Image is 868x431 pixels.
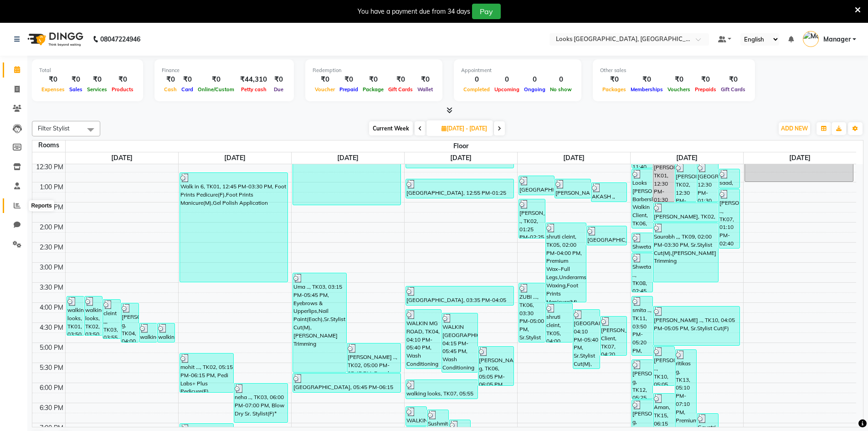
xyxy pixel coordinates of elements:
div: walking looks, TK06, 04:30 PM-05:00 PM, Eyebrows [158,323,175,342]
a: August 27, 2025 [335,152,360,164]
span: Gift Cards [719,86,748,93]
div: smita .., TK11, 03:50 PM-05:20 PM, Eyebrows,Face Bleach(F),Nail Filing [632,296,653,355]
div: ₹0 [162,74,179,85]
div: [PERSON_NAME] .., TK10, 05:05 PM-06:05 PM, Sr.Stylist Cut(M) [653,347,674,385]
div: Appointment [461,67,574,74]
a: August 28, 2025 [448,152,473,164]
img: logo [23,26,86,52]
div: Walk in 6, TK01, 12:45 PM-03:30 PM, Foot Prints Pedicure(F),Foot Prints Manicure(M),Gel Polish Ap... [180,173,288,282]
div: 0 [522,74,548,85]
span: Prepaid [337,86,360,93]
button: ADD NEW [779,122,810,135]
div: 0 [461,74,492,85]
div: 4:30 PM [38,323,65,332]
div: [GEOGRAPHIC_DATA], 12:30 PM-01:30 PM, Eyebrows & Upperlips,Chin Waxing [697,163,718,202]
div: 2:00 PM [38,223,65,232]
span: Current Week [369,121,413,135]
a: August 26, 2025 [222,152,247,164]
div: [PERSON_NAME], TK01, 12:30 PM-01:30 PM, Global Color Inoa(F)* [653,163,674,202]
div: Uma .., TK03, 03:15 PM-05:45 PM, Eyebrows & Upperlips,Nail Paint(Each),Sr.Stylist Cut(M),[PERSON_... [293,273,346,372]
div: 3:30 PM [38,283,65,292]
div: WALKIN MG ROAD, TK04, 04:10 PM-05:40 PM, Wash Conditioning L'oreal(F),Blow Dry Sr. Stylist(F)* [406,310,442,369]
div: AKASH ,, TK03, 01:00 PM-01:30 PM, Stylist Cut(M) [591,183,627,202]
div: [PERSON_NAME] .., TK10, 04:05 PM-05:05 PM, Sr.Stylist Cut(F) [653,306,740,345]
div: [PERSON_NAME] g, TK06, 05:05 PM-06:05 PM, Blow Dry Sr. Stylist(F)* [478,347,514,385]
div: walking looks, TK07, 05:55 PM-06:25 PM, K Wash Shampoo(F) [406,380,478,399]
span: Voucher [313,86,337,93]
div: ₹0 [67,74,85,85]
div: [PERSON_NAME], TK02, 01:30 PM-02:00 PM, Upperlip Threading [653,203,718,222]
div: WALKIN [GEOGRAPHIC_DATA], 04:15 PM-05:45 PM, Wash Conditioning L'oreal(F),Blow Dry Sr. Stylist(F)* [442,313,478,372]
div: Rooms [32,140,65,150]
a: August 30, 2025 [674,152,699,164]
div: [GEOGRAPHIC_DATA], 04:10 PM-05:40 PM, Sr.Stylist Cut(M),[PERSON_NAME] Trimming [573,310,600,369]
div: ₹44,310 [236,74,271,85]
div: Shweta .., TK08, 02:45 PM-03:45 PM, Nail Filing,Eyebrows & Upperlips [632,253,653,292]
div: mohit ..., TK02, 05:15 PM-06:15 PM, Pedi Labs+ Plus Pedicure(F) [180,353,233,392]
div: [PERSON_NAME] g, TK12, 05:25 PM-06:25 PM, NaturLiv Detox Cleanup [632,360,653,399]
a: August 29, 2025 [561,152,586,164]
div: You have a payment due from 34 days [358,7,470,16]
div: ₹0 [693,74,719,85]
button: Pay [472,4,501,19]
div: ritikas g, TK13, 05:10 PM-07:10 PM, Premium [MEDICAL_DATA] Waxing,Wash Conditioning L'oreal(F),Bl... [675,350,696,429]
div: [GEOGRAPHIC_DATA], 12:55 PM-01:25 PM, [PERSON_NAME] Trimming [406,179,514,198]
a: August 31, 2025 [787,152,812,164]
div: Saurabh ,,, TK09, 02:00 PM-03:30 PM, Sr.Stylist Cut(M),[PERSON_NAME] Trimming [653,223,718,282]
span: Petty cash [239,86,269,93]
div: Shweta .., TK08, 02:15 PM-02:45 PM, Nail Paint(Each) [632,233,653,252]
a: August 25, 2025 [109,152,134,164]
div: [GEOGRAPHIC_DATA], 05:45 PM-06:15 PM, Eyebrows [293,374,401,392]
div: [PERSON_NAME] cleint, TK01, 11:35 AM-01:35 PM, Stylist Cut(M),K Chronologiste Ritual,[PERSON_NAME... [293,126,401,205]
span: Ongoing [522,86,548,93]
div: saad, TK04, 12:40 PM-01:10 PM, Stylist Cut(M) [719,169,740,188]
div: Total [39,67,136,74]
div: walking looks, TK02, 03:50 PM-04:50 PM, Wash Conditioning L'oreal(F),Blow Dry Stylist(F)* [85,296,102,335]
div: 3:00 PM [38,263,65,272]
div: [PERSON_NAME], TK02, 12:30 PM-01:30 PM, Cr.Stylist Cut(F) [675,163,696,202]
div: [PERSON_NAME] Client, TK07, 04:20 PM-05:20 PM, Stylist Cut(M),[PERSON_NAME] Trimming [601,317,627,355]
div: Looks [PERSON_NAME] Barbershop Walkin Client, TK06, 12:40 PM-02:10 PM, Top Stylist Cut(M),Shave R... [632,169,653,228]
div: 0 [492,74,522,85]
span: Upcoming [492,86,522,93]
div: shruti cleint, TK05, 04:00 PM-05:00 PM, Cr.Stylist Cut(F) [546,303,572,342]
div: ₹0 [600,74,628,85]
div: walking looks, TK05, 04:30 PM-05:00 PM, Eyebrows [139,323,157,342]
span: Gift Cards [386,86,415,93]
div: [PERSON_NAME] ., TK02, 12:55 PM-01:25 PM, Eyebrows & Upperlips [555,179,591,198]
span: Package [360,86,386,93]
div: Reports [29,200,54,211]
span: Expenses [39,86,67,93]
div: 12:30 PM [34,162,65,172]
div: WALKIN [GEOGRAPHIC_DATA], 06:35 PM-07:05 PM, [PERSON_NAME] Trimming [406,407,427,426]
div: [PERSON_NAME] ., TK02, 01:25 PM-02:25 PM, Cr.Stylist Cut(F) [519,199,545,238]
div: ₹0 [386,74,415,85]
span: Vouchers [665,86,693,93]
div: [GEOGRAPHIC_DATA], 02:05 PM-02:35 PM, Upperlip Threading [587,226,627,245]
div: 6:30 PM [38,403,65,413]
div: Sushmita .., TK09, 06:40 PM-07:10 PM, Ironing Straight(F)* [427,410,448,429]
div: walking looks, TK01, 03:50 PM-04:50 PM, Wash Conditioning L'oreal(F),Ironing Straight(F)* [67,296,84,335]
div: ₹0 [415,74,435,85]
div: ₹0 [271,74,287,85]
span: Filter Stylist [38,125,70,132]
div: 4:00 PM [38,303,65,312]
div: [PERSON_NAME] .., TK07, 01:10 PM-02:40 PM, K Wash Shampoo(F),Blow Dry Sr. Stylist(F)* [719,189,740,248]
span: Card [179,86,195,93]
span: Prepaids [693,86,719,93]
div: neha .., TK03, 06:00 PM-07:00 PM, Blow Dry Sr. Stylist(F)* [234,384,288,422]
div: ZUBI ..., TK06, 03:30 PM-05:00 PM, Sr.Stylist Cut(M),[PERSON_NAME] Trimming [519,283,545,342]
span: Packages [600,86,628,93]
div: [PERSON_NAME] g, TK04, 04:00 PM-05:00 PM, Eyebrows & Upperlips,Premium Wax~Half Legs [121,303,139,342]
img: Manager [803,31,819,47]
div: ₹0 [313,74,337,85]
div: [GEOGRAPHIC_DATA], 12:50 PM-01:20 PM, Eyebrows [519,176,555,195]
span: Memberships [628,86,665,93]
span: Completed [461,86,492,93]
div: ₹0 [665,74,693,85]
span: No show [548,86,574,93]
div: ₹0 [109,74,136,85]
span: Manager [823,35,851,44]
span: ADD NEW [781,125,808,132]
span: Due [272,86,286,93]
